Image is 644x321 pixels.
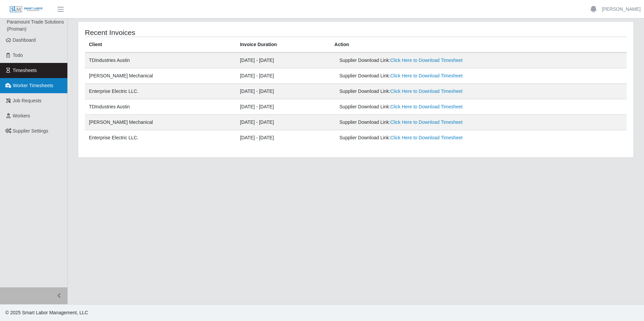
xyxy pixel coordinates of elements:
td: [DATE] - [DATE] [236,130,330,146]
td: TDIndustries Austin [85,99,236,115]
a: Click Here to Download Timesheet [390,58,463,63]
span: Worker Timesheets [13,83,53,88]
span: Workers [13,113,30,118]
td: Enterprise Electric LLC. [85,130,236,146]
a: Click Here to Download Timesheet [390,135,463,140]
span: Job Requests [13,98,42,103]
td: TDIndustries Austin [85,52,236,68]
div: Supplier Download Link: [340,57,522,64]
h4: Recent Invoices [85,28,305,37]
th: Invoice Duration [236,37,330,53]
td: [PERSON_NAME] Mechanical [85,115,236,130]
span: © 2025 Smart Labor Management, LLC [5,310,88,315]
td: [DATE] - [DATE] [236,68,330,84]
td: [DATE] - [DATE] [236,115,330,130]
span: Dashboard [13,37,36,43]
div: Supplier Download Link: [340,119,522,126]
a: [PERSON_NAME] [602,6,641,13]
img: SLM Logo [9,6,43,13]
td: [DATE] - [DATE] [236,84,330,99]
td: Enterprise Electric LLC. [85,84,236,99]
td: [PERSON_NAME] Mechanical [85,68,236,84]
div: Supplier Download Link: [340,103,522,110]
span: Timesheets [13,68,37,73]
a: Click Here to Download Timesheet [390,104,463,109]
span: Supplier Settings [13,128,49,134]
a: Click Here to Download Timesheet [390,73,463,78]
span: Todo [13,52,23,58]
div: Supplier Download Link: [340,88,522,95]
td: [DATE] - [DATE] [236,99,330,115]
div: Supplier Download Link: [340,134,522,141]
td: [DATE] - [DATE] [236,52,330,68]
div: Supplier Download Link: [340,72,522,79]
span: Paramount Trade Solutions (Proman) [7,19,64,32]
a: Click Here to Download Timesheet [390,88,463,94]
th: Action [330,37,627,53]
th: Client [85,37,236,53]
a: Click Here to Download Timesheet [390,119,463,125]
